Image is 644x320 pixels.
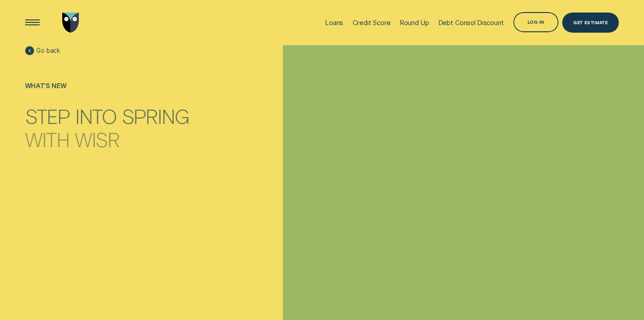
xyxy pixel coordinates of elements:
[22,13,43,33] button: Open Menu
[36,47,60,55] span: Go back
[513,12,559,32] button: Log in
[400,19,429,26] div: Round Up
[562,13,619,33] a: Get Estimate
[75,106,117,126] div: into
[122,106,189,126] div: Spring
[439,19,504,26] div: Debt Consol Discount
[25,46,60,55] a: Go back
[25,106,70,126] div: Step
[25,129,70,149] div: with
[25,82,189,90] div: What's new
[325,19,343,26] div: Loans
[62,13,79,33] img: Wisr
[75,129,119,149] div: Wisr
[25,101,189,141] h1: Step into Spring with Wisr
[353,19,390,26] div: Credit Score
